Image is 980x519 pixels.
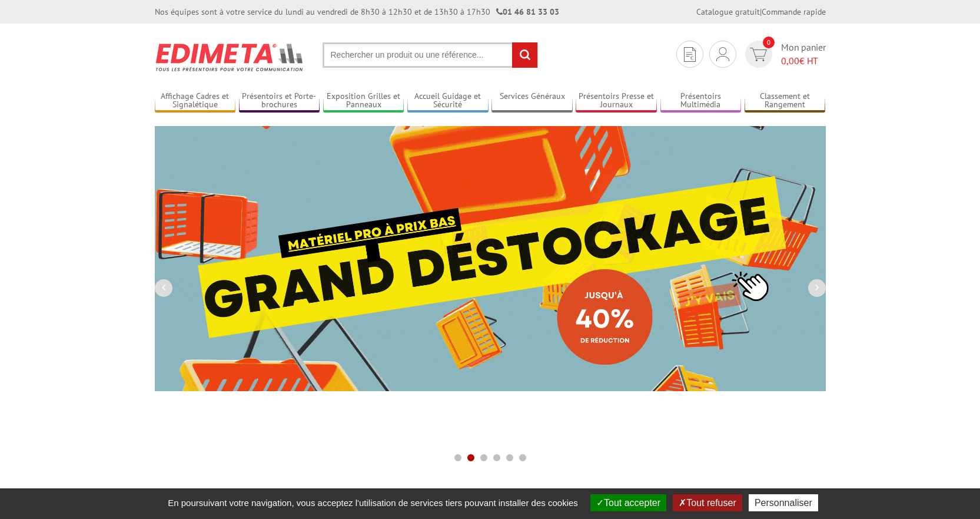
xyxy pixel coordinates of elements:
input: rechercher [512,42,537,68]
a: Services Généraux [491,91,573,111]
span: En poursuivant votre navigation, vous acceptez l'utilisation de services tiers pouvant installer ... [162,498,584,508]
button: Personnaliser (fenêtre modale) [749,494,818,511]
a: Catalogue gratuit [696,6,760,17]
img: devis rapide [716,47,729,61]
img: devis rapide [750,48,767,61]
a: Commande rapide [762,6,826,17]
span: 0 [763,37,775,48]
strong: 01 46 81 33 03 [496,6,559,17]
span: € HT [781,54,826,68]
img: Présentoir, panneau, stand - Edimeta - PLV, affichage, mobilier bureau, entreprise [155,35,305,79]
a: Exposition Grilles et Panneaux [323,91,404,111]
a: Présentoirs Multimédia [660,91,742,111]
a: Classement et Rangement [745,91,826,111]
a: Présentoirs Presse et Journaux [576,91,657,111]
span: Mon panier [781,41,826,68]
a: Accueil Guidage et Sécurité [407,91,489,111]
div: | [696,6,826,18]
span: 0,00 [781,55,799,67]
a: devis rapide 0 Mon panier 0,00€ HT [742,41,826,68]
button: Tout accepter [590,494,666,511]
a: Présentoirs et Porte-brochures [239,91,320,111]
input: Rechercher un produit ou une référence... [323,42,538,68]
a: Affichage Cadres et Signalétique [155,91,236,111]
button: Tout refuser [673,494,742,511]
div: Nos équipes sont à votre service du lundi au vendredi de 8h30 à 12h30 et de 13h30 à 17h30 [155,6,559,18]
img: devis rapide [684,47,696,62]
